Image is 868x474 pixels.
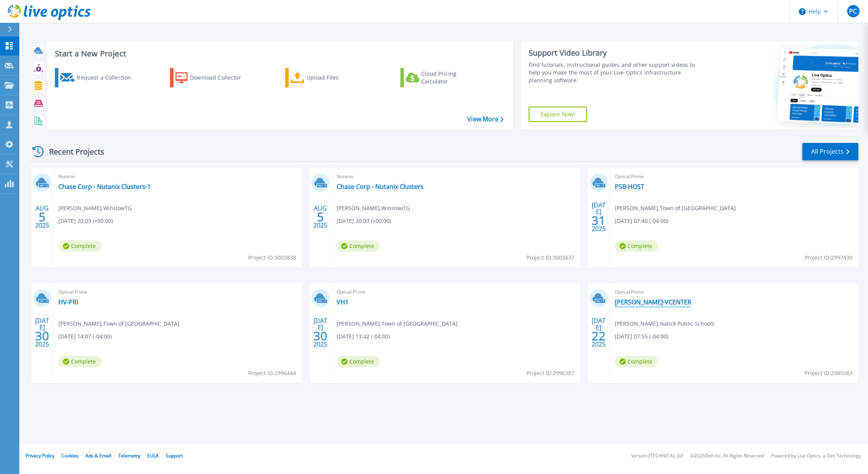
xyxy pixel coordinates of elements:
span: [PERSON_NAME] , Town of [GEOGRAPHIC_DATA] [615,204,736,212]
span: Optical Prime [58,288,297,296]
span: [PERSON_NAME] , WinslowTG [58,204,132,212]
span: Nutanix [58,172,297,181]
a: Download Collector [170,68,256,87]
span: 31 [592,217,606,224]
a: View More [467,116,503,123]
div: AUG 2025 [313,203,328,231]
span: Complete [58,240,102,252]
div: Cloud Pricing Calculator [421,70,483,85]
a: [PERSON_NAME]-VCENTER [615,298,691,306]
span: Project ID: 2996387 [526,369,574,377]
a: Privacy Policy [26,452,54,459]
div: Support Video Library [529,48,702,58]
span: 22 [592,333,606,339]
span: Complete [58,356,102,367]
span: Optical Prime [337,288,575,296]
a: Chase Corp - Nutanix Clusters [337,183,424,190]
li: Version: [TECHNICAL_ID] [631,454,683,459]
a: EULA [147,452,159,459]
span: Project ID: 3003837 [526,253,574,262]
span: Complete [337,356,380,367]
span: Project ID: 2996444 [248,369,296,377]
span: PC [849,8,857,14]
div: [DATE] 2025 [313,318,328,347]
span: 30 [313,333,327,339]
span: [DATE] 20:03 (+00:00) [337,217,391,225]
a: Ads & Email [85,452,111,459]
a: HV-PRI [58,298,78,306]
span: [DATE] 07:40 (-04:00) [615,217,668,225]
span: [DATE] 13:42 (-04:00) [337,332,390,341]
span: Complete [337,240,380,252]
span: Project ID: 2985563 [805,369,853,377]
span: [DATE] 14:07 (-04:00) [58,332,112,341]
span: 5 [317,214,324,220]
span: 5 [39,214,46,220]
span: 30 [35,333,49,339]
span: [PERSON_NAME] , Natick Public Schools [615,319,715,328]
a: Request a Collection [55,68,141,87]
a: Chase Corp - Nutanix Clusters-1 [58,183,151,190]
span: Complete [615,240,658,252]
div: Recent Projects [30,142,115,161]
span: Project ID: 3003838 [248,253,296,262]
a: Cloud Pricing Calculator [400,68,487,87]
h3: Start a New Project [55,49,503,58]
div: Request a Collection [77,70,139,85]
span: [PERSON_NAME] , Town of [GEOGRAPHIC_DATA] [337,319,458,328]
div: [DATE] 2025 [591,203,606,231]
a: Support [166,452,183,459]
a: Telemetry [118,452,140,459]
span: [DATE] 20:03 (+00:00) [58,217,113,225]
div: [DATE] 2025 [591,318,606,347]
li: © 2025 Dell Inc. All Rights Reserved [690,454,764,459]
span: Project ID: 2997430 [805,253,853,262]
div: Find tutorials, instructional guides and other support videos to help you make the most of your L... [529,61,702,84]
a: Explore Now! [529,107,587,122]
a: Upload Files [285,68,371,87]
div: [DATE] 2025 [35,318,49,347]
span: [DATE] 07:55 (-04:00) [615,332,668,341]
a: VH1 [337,298,349,306]
a: PSB-HOST [615,183,644,190]
span: [PERSON_NAME] , Town of [GEOGRAPHIC_DATA] [58,319,179,328]
div: Download Collector [190,70,252,85]
li: Powered by Live Optics, a Dell Technology [771,454,861,459]
span: Complete [615,356,658,367]
div: AUG 2025 [35,203,49,231]
div: Upload Files [306,70,368,85]
span: Optical Prime [615,288,854,296]
a: Cookies [61,452,78,459]
span: Nutanix [337,172,575,181]
span: Optical Prime [615,172,854,181]
a: All Projects [802,143,858,160]
span: [PERSON_NAME] , WinslowTG [337,204,410,212]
